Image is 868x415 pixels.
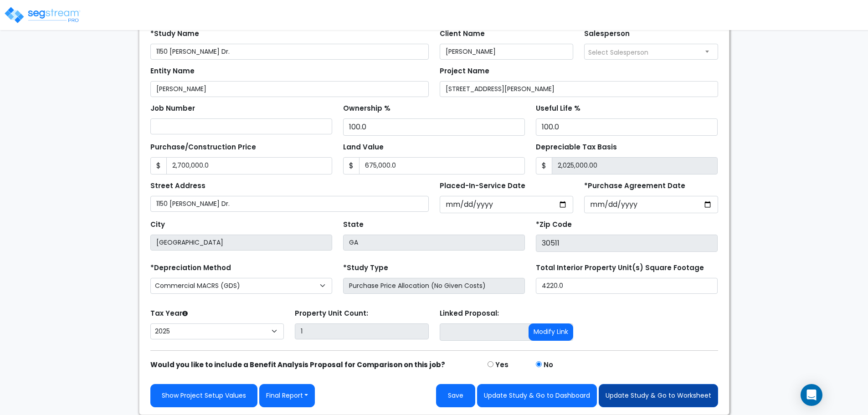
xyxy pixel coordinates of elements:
label: Yes [495,360,508,370]
label: Tax Year [150,308,188,319]
input: Depreciation [536,118,718,136]
label: Linked Proposal: [440,308,499,319]
label: Entity Name [150,66,195,77]
input: Entity Name [150,81,429,97]
label: Project Name [440,66,489,77]
label: Land Value [343,142,384,153]
a: Show Project Setup Values [150,384,257,407]
input: Study Name [150,44,429,60]
label: State [343,220,364,230]
input: 0.00 [552,157,718,174]
input: Purchase or Construction Price [166,157,332,174]
input: Client Name [440,44,574,60]
span: Select Salesperson [588,48,648,57]
label: Salesperson [584,29,630,39]
label: Property Unit Count: [295,308,368,319]
button: Update Study & Go to Worksheet [599,384,718,407]
input: total square foot [536,278,718,294]
input: Project Name [440,81,718,97]
label: Client Name [440,29,485,39]
div: Open Intercom Messenger [801,384,822,406]
label: *Zip Code [536,220,572,230]
input: Building Count [295,323,429,339]
input: Street Address [150,196,429,212]
label: Total Interior Property Unit(s) Square Footage [536,263,704,273]
label: Depreciable Tax Basis [536,142,617,153]
img: logo_pro_r.png [4,6,81,24]
label: No [544,360,553,370]
label: Purchase/Construction Price [150,142,256,153]
label: Job Number [150,103,195,114]
label: Placed-In-Service Date [440,181,525,191]
input: Purchase Date [584,196,718,213]
input: Ownership [343,118,525,136]
button: Save [436,384,475,407]
label: City [150,220,165,230]
strong: Would you like to include a Benefit Analysis Proposal for Comparison on this job? [150,360,445,369]
button: Modify Link [529,323,573,341]
label: *Depreciation Method [150,263,231,273]
button: Final Report [259,384,315,407]
button: Update Study & Go to Dashboard [477,384,597,407]
span: $ [536,157,552,174]
span: $ [150,157,167,174]
label: *Study Name [150,29,199,39]
label: Street Address [150,181,205,191]
label: Ownership % [343,103,390,114]
label: *Study Type [343,263,388,273]
label: *Purchase Agreement Date [584,181,685,191]
label: Useful Life % [536,103,580,114]
input: Zip Code [536,235,718,252]
input: Land Value [359,157,525,174]
span: $ [343,157,360,174]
